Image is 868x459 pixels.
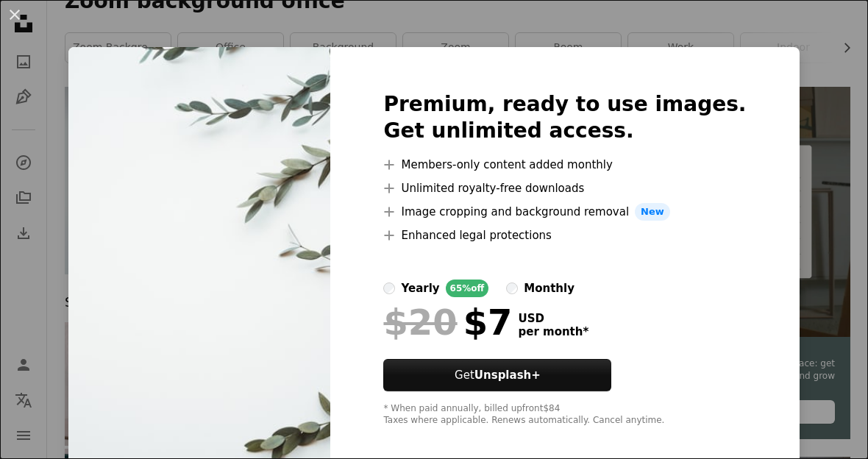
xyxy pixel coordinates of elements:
input: monthly [506,282,518,294]
div: * When paid annually, billed upfront $84 Taxes where applicable. Renews automatically. Cancel any... [383,403,746,427]
li: Members-only content added monthly [383,156,746,174]
button: GetUnsplash+ [383,359,611,391]
div: 65% off [446,280,489,297]
li: Unlimited royalty-free downloads [383,179,746,197]
strong: Unsplash+ [474,369,541,382]
span: New [635,203,670,221]
input: yearly65%off [383,282,395,294]
span: USD [518,312,588,325]
span: per month * [518,325,588,338]
div: monthly [524,280,574,297]
div: $7 [383,303,512,341]
li: Enhanced legal protections [383,227,746,244]
h2: Premium, ready to use images. Get unlimited access. [383,91,746,144]
span: $20 [383,303,457,341]
li: Image cropping and background removal [383,203,746,221]
div: yearly [401,280,439,297]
